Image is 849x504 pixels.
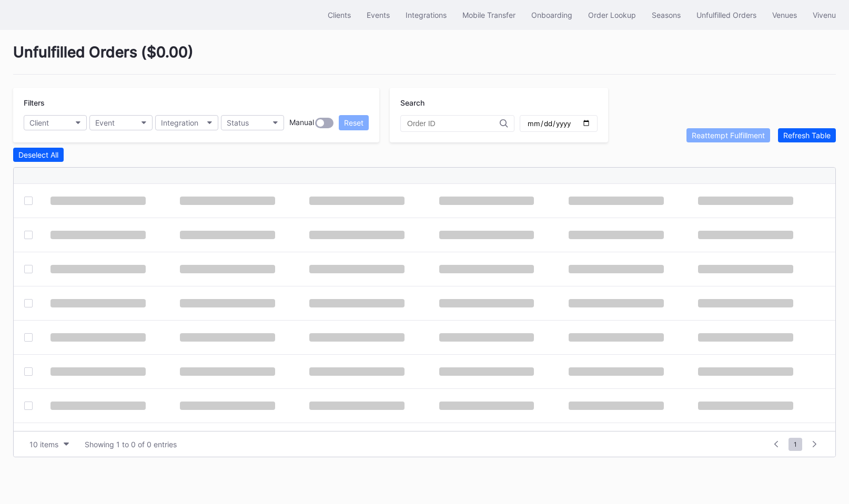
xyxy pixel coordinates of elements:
[580,5,644,25] button: Order Lookup
[24,115,87,130] button: Client
[359,5,398,25] button: Events
[89,115,153,130] button: Event
[523,5,580,25] button: Onboarding
[813,11,836,19] div: Vivenu
[531,11,572,19] div: Onboarding
[406,11,447,19] div: Integrations
[686,128,770,142] button: Reattempt Fulfillment
[18,150,58,159] div: Deselect All
[24,437,74,451] button: 10 items
[805,5,844,25] button: Vivenu
[764,5,805,25] button: Venues
[289,118,314,128] div: Manual
[85,440,177,449] div: Showing 1 to 0 of 0 entries
[227,118,249,127] div: Status
[29,440,58,449] div: 10 items
[778,128,836,142] button: Refresh Table
[161,118,198,127] div: Integration
[462,11,516,19] div: Mobile Transfer
[367,11,390,19] div: Events
[13,43,836,75] div: Unfulfilled Orders ( $0.00 )
[400,98,598,107] div: Search
[789,438,802,451] span: 1
[339,115,369,130] button: Reset
[320,5,359,25] button: Clients
[344,118,363,127] div: Reset
[29,118,49,127] div: Client
[13,148,64,162] button: Deselect All
[696,11,756,19] div: Unfulfilled Orders
[692,131,765,140] div: Reattempt Fulfillment
[155,115,218,130] button: Integration
[783,131,831,140] div: Refresh Table
[454,5,523,25] button: Mobile Transfer
[689,5,764,25] button: Unfulfilled Orders
[95,118,115,127] div: Event
[644,5,689,25] button: Seasons
[221,115,284,130] button: Status
[398,5,454,25] button: Integrations
[588,11,636,19] div: Order Lookup
[328,11,351,19] div: Clients
[24,98,369,107] div: Filters
[652,11,681,19] div: Seasons
[772,11,797,19] div: Venues
[407,119,500,128] input: Order ID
